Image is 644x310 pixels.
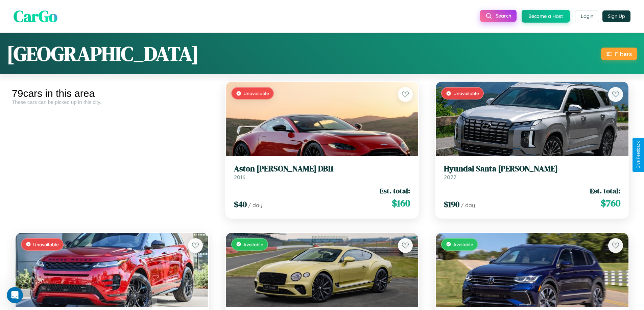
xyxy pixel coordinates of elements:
[234,199,247,210] span: $ 40
[380,186,410,196] span: Est. total:
[615,50,632,57] div: Filters
[243,242,263,247] span: Available
[444,199,459,210] span: $ 190
[444,164,620,174] h3: Hyundai Santa [PERSON_NAME]
[248,202,262,208] span: / day
[392,196,410,210] span: $ 160
[14,5,57,27] span: CarGo
[234,164,410,180] a: Aston [PERSON_NAME] DB112016
[7,40,199,67] h1: [GEOGRAPHIC_DATA]
[453,242,473,247] span: Available
[522,10,570,23] button: Become a Host
[7,287,23,303] iframe: Intercom live chat
[590,186,620,196] span: Est. total:
[234,164,410,174] h3: Aston [PERSON_NAME] DB11
[636,141,641,169] div: Give Feedback
[601,196,620,210] span: $ 760
[601,48,637,60] button: Filters
[575,10,599,22] button: Login
[33,242,59,247] span: Unavailable
[461,202,475,208] span: / day
[496,13,511,19] span: Search
[444,174,456,180] span: 2022
[444,164,620,180] a: Hyundai Santa [PERSON_NAME]2022
[480,10,517,22] button: Search
[602,10,630,22] button: Sign Up
[243,90,269,96] span: Unavailable
[234,174,245,180] span: 2016
[12,88,212,99] div: 79 cars in this area
[12,99,212,105] div: These cars can be picked up in this city.
[453,90,479,96] span: Unavailable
